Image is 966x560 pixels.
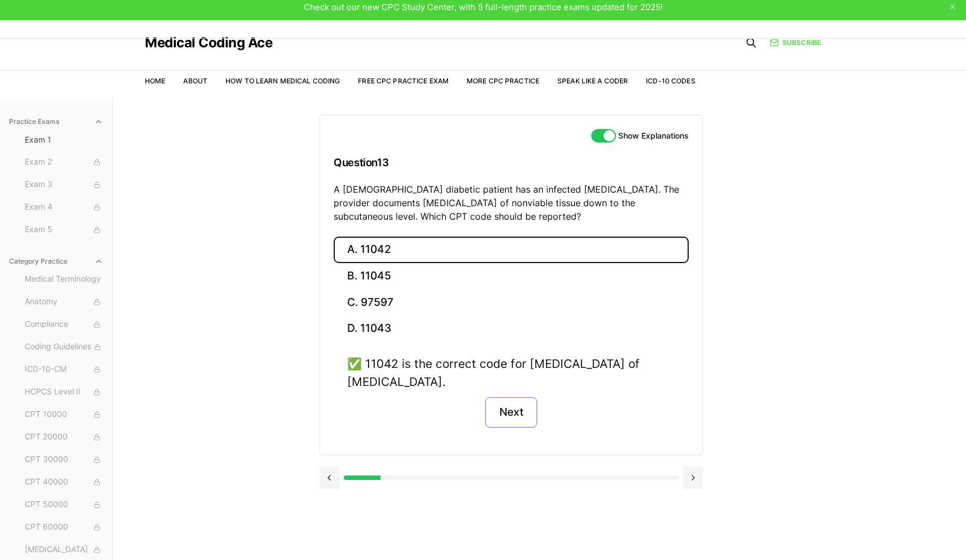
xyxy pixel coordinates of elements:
a: More CPC Practice [467,77,539,85]
a: Speak Like a Coder [557,77,628,85]
label: Show Explanations [618,132,689,140]
span: CPT 50000 [25,499,103,511]
button: Exam 2 [20,153,108,171]
button: C. 97597 [334,289,689,315]
span: Exam 3 [25,179,103,191]
span: Exam 5 [25,224,103,236]
span: Medical Terminology [25,273,103,286]
span: Coding Guidelines [25,341,103,353]
button: Exam 3 [20,176,108,194]
button: HCPCS Level II [20,383,108,401]
button: CPT 20000 [20,428,108,446]
span: ICD-10-CM [25,363,103,376]
button: CPT 30000 [20,451,108,469]
a: Subscribe [770,38,821,48]
button: CPT 50000 [20,496,108,514]
button: Anatomy [20,293,108,311]
span: HCPCS Level II [25,386,103,398]
span: CPT 10000 [25,408,103,421]
a: Home [145,77,165,85]
span: Exam 4 [25,201,103,214]
button: CPT 10000 [20,406,108,424]
button: B. 11045 [334,263,689,290]
span: Exam 2 [25,156,103,168]
a: About [183,77,207,85]
button: Exam 5 [20,221,108,239]
button: Exam 4 [20,198,108,216]
span: Exam 1 [25,134,103,145]
a: Medical Coding Ace [145,36,272,50]
h3: Question 13 [334,146,689,179]
button: Coding Guidelines [20,338,108,356]
div: ✅ 11042 is the correct code for [MEDICAL_DATA] of [MEDICAL_DATA]. [347,355,675,390]
a: How to Learn Medical Coding [225,77,340,85]
button: [MEDICAL_DATA] [20,541,108,559]
span: CPT 40000 [25,476,103,488]
span: CPT 60000 [25,521,103,534]
button: D. 11043 [334,315,689,342]
button: Exam 1 [20,131,108,149]
span: Compliance [25,318,103,331]
button: ICD-10-CM [20,361,108,379]
button: Practice Exams [5,113,108,131]
span: CPT 20000 [25,431,103,443]
a: ICD-10 Codes [646,77,695,85]
span: Anatomy [25,296,103,308]
span: CPT 30000 [25,454,103,466]
p: A [DEMOGRAPHIC_DATA] diabetic patient has an infected [MEDICAL_DATA]. The provider documents [MED... [334,183,689,223]
span: Check out our new CPC Study Center, with 5 full-length practice exams updated for 2025! [304,2,663,12]
button: Medical Terminology [20,270,108,288]
a: Free CPC Practice Exam [358,77,449,85]
button: Next [485,397,537,428]
button: A. 11042 [334,237,689,263]
button: CPT 40000 [20,473,108,491]
span: [MEDICAL_DATA] [25,544,103,556]
button: Compliance [20,315,108,334]
button: Category Practice [5,252,108,270]
button: CPT 60000 [20,518,108,536]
